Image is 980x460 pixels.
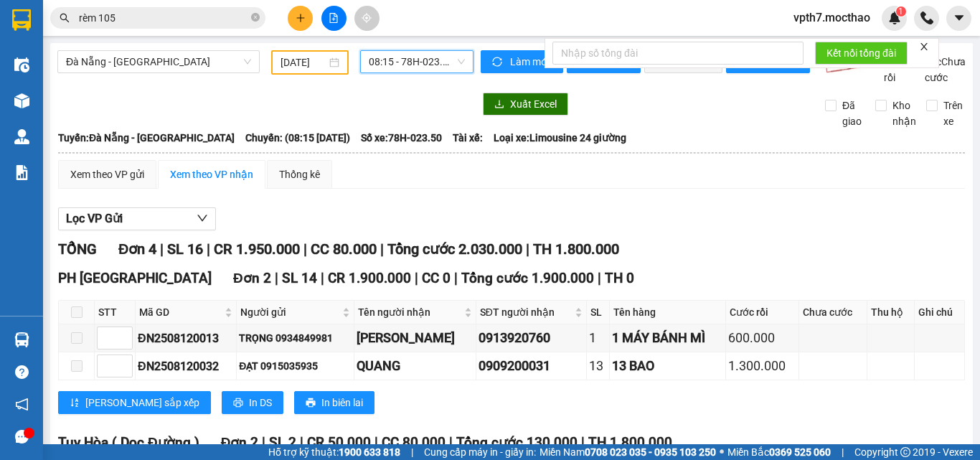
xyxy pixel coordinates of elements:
span: TH 1.800.000 [588,434,672,451]
th: Tên hàng [610,301,726,324]
span: CC 0 [422,270,451,286]
span: CR 50.000 [307,434,371,451]
th: Cước rồi [726,301,800,324]
span: sort-ascending [70,398,80,409]
span: Cung cấp máy in - giấy in: [424,444,536,460]
span: | [598,270,601,286]
span: | [581,434,585,451]
input: Tìm tên, số ĐT hoặc mã đơn [79,10,248,26]
span: | [380,240,384,258]
span: message [15,430,29,443]
span: Làm mới [510,54,552,70]
span: download [494,99,504,111]
img: solution-icon [14,165,29,180]
div: 13 [589,356,607,376]
span: Lọc Chưa cước [919,54,968,85]
span: caret-down [953,11,966,24]
span: PH [GEOGRAPHIC_DATA] [58,270,212,286]
span: | [374,434,378,451]
span: | [300,434,303,451]
span: CC 80.000 [382,434,446,451]
b: Tuyến: Đà Nẵng - [GEOGRAPHIC_DATA] [58,132,235,144]
div: ĐN2508120013 [138,329,234,347]
span: sync [492,57,504,68]
span: Đơn 2 [233,270,271,286]
span: Chuyến: (08:15 [DATE]) [245,130,350,146]
div: 1 [589,328,607,348]
th: Thu hộ [867,301,915,324]
div: ĐẠT 0915035935 [239,358,351,374]
div: 1 MÁY BÁNH MÌ [612,328,723,348]
td: ĐN2508120032 [136,352,237,380]
span: | [415,270,418,286]
div: Xem theo VP nhận [170,166,253,182]
th: STT [95,301,136,324]
strong: 0708 023 035 - 0935 103 250 [585,446,716,458]
span: notification [15,398,29,411]
span: Đơn 2 [221,434,259,451]
span: | [454,270,458,286]
span: | [160,240,164,258]
span: aim [362,13,372,23]
span: down [197,212,208,224]
button: Kết nối tổng đài [815,42,908,65]
div: QUANG [357,356,473,376]
img: logo-vxr [12,9,31,31]
td: HỮU TÂN [354,324,476,352]
span: file-add [329,13,339,23]
button: aim [354,6,380,31]
img: warehouse-icon [14,93,29,108]
span: Lọc VP Gửi [66,210,123,227]
span: | [449,434,453,451]
td: ĐN2508120013 [136,324,237,352]
span: Tên người nhận [358,304,461,320]
span: Hỗ trợ kỹ thuật: [268,444,400,460]
td: 0909200031 [476,352,587,380]
div: ĐN2508120032 [138,357,234,375]
div: 1.300.000 [728,356,797,376]
div: 13 BAO [612,356,723,376]
span: Đã giao [837,98,867,129]
span: | [526,240,529,258]
button: caret-down [946,6,971,31]
div: Xem theo VP gửi [70,166,144,182]
span: ⚪️ [720,449,724,455]
th: Chưa cước [799,301,867,324]
button: syncLàm mới [481,50,563,73]
span: SL 14 [282,270,317,286]
span: | [411,444,413,460]
input: Nhập số tổng đài [552,42,804,65]
th: SL [587,301,610,324]
input: 13/08/2025 [281,55,326,70]
span: SL 2 [269,434,296,451]
span: search [60,13,70,23]
span: Đà Nẵng - Tuy Hoà [66,51,251,72]
span: Đơn 4 [118,240,156,258]
td: 0913920760 [476,324,587,352]
span: Số xe: 78H-023.50 [361,130,442,146]
span: CR 1.900.000 [328,270,411,286]
img: warehouse-icon [14,57,29,72]
span: Tuy Hòa ( Dọc Đường ) [58,434,199,451]
div: 600.000 [728,328,797,348]
th: Ghi chú [915,301,965,324]
span: TỔNG [58,240,97,258]
span: CR 1.950.000 [214,240,300,258]
span: Kết nối tổng đài [826,45,896,61]
img: phone-icon [920,11,933,24]
img: icon-new-feature [888,11,901,24]
span: 1 [898,6,903,17]
img: warehouse-icon [14,129,29,144]
div: 0913920760 [479,328,584,348]
div: [PERSON_NAME] [357,328,473,348]
button: printerIn biên lai [294,391,374,414]
div: 0909200031 [479,356,584,376]
span: close [919,42,929,52]
span: SL 16 [167,240,203,258]
div: Thống kê [279,166,320,182]
span: vpth7.mocthao [782,9,882,27]
span: TH 1.800.000 [533,240,619,258]
span: In biên lai [321,395,363,410]
span: Miền Bắc [727,444,831,460]
span: plus [296,13,306,23]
